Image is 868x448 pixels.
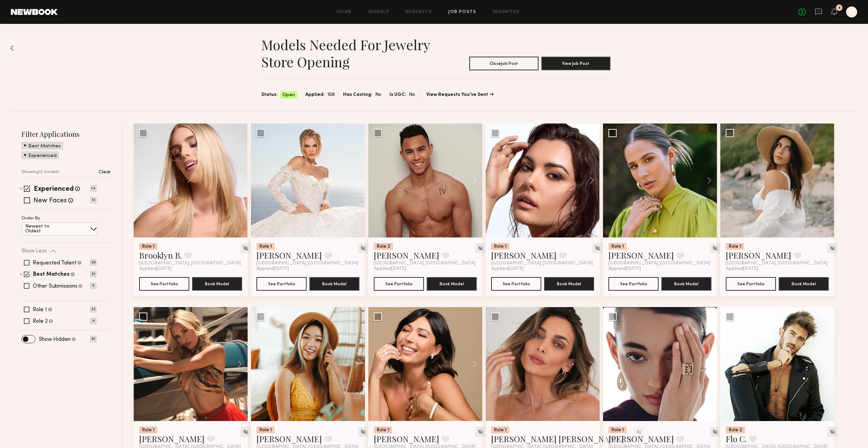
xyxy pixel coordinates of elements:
[99,170,111,175] p: Clear
[726,243,744,250] div: Role 1
[374,427,392,433] div: Role 1
[139,433,205,444] a: [PERSON_NAME]
[608,261,710,266] span: [GEOGRAPHIC_DATA], [GEOGRAPHIC_DATA]
[309,280,359,286] a: Book Model
[33,319,48,324] label: Role 2
[28,144,61,149] p: Best Matches
[33,307,47,313] label: Role 1
[243,245,249,251] img: Unhide Model
[21,248,47,254] p: Show Less
[139,250,182,261] a: Brooklyn B.
[608,277,659,291] button: See Portfolio
[726,427,745,433] div: Role 2
[282,92,295,99] span: Open
[90,259,97,266] p: 26
[256,266,359,272] div: Applied [DATE]
[608,266,711,272] div: Applied [DATE]
[779,280,829,286] a: Book Model
[493,10,520,14] a: Favorites
[595,245,601,251] img: Unhide Model
[256,433,322,444] a: [PERSON_NAME]
[491,427,509,433] div: Role 1
[829,429,835,435] img: Unhide Model
[838,6,841,10] div: 4
[309,277,359,291] button: Book Model
[25,224,66,234] p: Newest to Oldest
[243,429,249,435] img: Unhide Model
[712,245,718,251] img: Unhide Model
[360,429,366,435] img: Unhide Model
[139,277,189,291] button: See Portfolio
[327,91,335,99] span: 108
[846,6,857,17] a: N
[426,92,494,97] a: View Requests You’ve Sent
[726,261,827,266] span: [GEOGRAPHIC_DATA], [GEOGRAPHIC_DATA]
[608,250,674,261] a: [PERSON_NAME]
[491,266,594,272] div: Applied [DATE]
[256,427,275,433] div: Role 1
[256,261,358,266] span: [GEOGRAPHIC_DATA], [GEOGRAPHIC_DATA]
[139,266,242,272] div: Applied [DATE]
[90,336,97,342] p: 81
[712,429,718,435] img: Unhide Model
[90,306,97,313] p: 23
[256,250,322,261] a: [PERSON_NAME]
[10,45,14,51] img: Back to previous page
[368,10,389,14] a: Models
[192,277,242,291] button: Book Model
[192,280,242,286] a: Book Model
[544,277,594,291] button: Book Model
[21,216,40,221] p: Order By
[448,10,476,14] a: Job Posts
[374,243,393,250] div: Role 2
[427,280,477,286] a: Book Model
[608,427,627,433] div: Role 1
[726,277,776,291] button: See Portfolio
[33,284,77,289] label: Other Submissions
[661,277,711,291] button: Book Model
[343,91,372,99] span: Has Casting:
[829,245,835,251] img: Unhide Model
[21,170,59,174] p: Showing 12 models
[544,280,594,286] a: Book Model
[256,243,275,250] div: Role 1
[374,266,477,272] div: Applied [DATE]
[90,185,97,192] p: 14
[337,10,352,14] a: Home
[139,261,241,266] span: [GEOGRAPHIC_DATA], [GEOGRAPHIC_DATA]
[256,277,307,291] button: See Portfolio
[375,91,381,99] span: No
[477,245,483,251] img: Unhide Model
[374,250,439,261] a: [PERSON_NAME]
[90,197,97,203] p: 13
[661,280,711,286] a: Book Model
[491,433,624,444] a: [PERSON_NAME] [PERSON_NAME]
[21,129,111,139] h2: Filter Applications
[541,57,610,70] button: View Job Post
[90,318,97,324] p: 4
[726,433,747,444] a: Flo C.
[469,57,539,70] button: CloseJob Post
[491,277,541,291] button: See Portfolio
[33,260,76,266] label: Requested Talent
[33,272,70,277] label: Best Matches
[726,266,829,272] div: Applied [DATE]
[409,91,415,99] span: No
[33,198,67,204] label: New Faces
[491,261,593,266] span: [GEOGRAPHIC_DATA], [GEOGRAPHIC_DATA]
[90,271,97,277] p: 21
[261,36,436,70] h1: Models needed for Jewelry store opening
[374,277,424,291] button: See Portfolio
[90,283,97,289] p: 5
[139,243,157,250] div: Role 1
[360,245,366,251] img: Unhide Model
[406,10,432,14] a: Requests
[39,337,71,342] label: Show Hidden
[374,433,439,444] a: [PERSON_NAME]
[305,91,325,99] span: Applied:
